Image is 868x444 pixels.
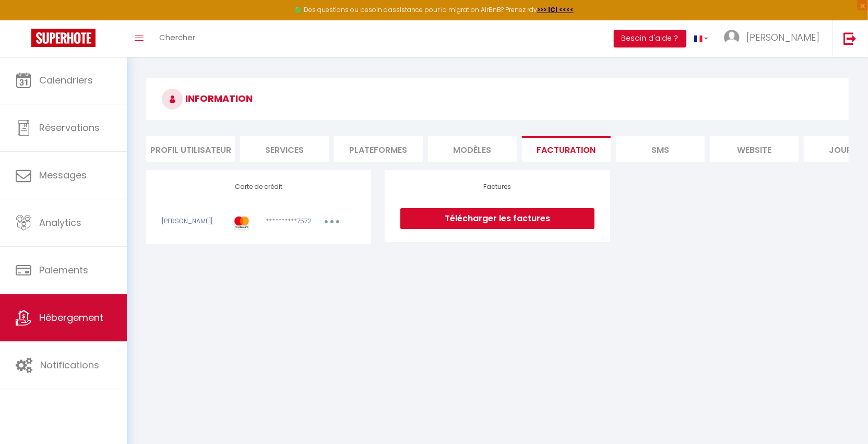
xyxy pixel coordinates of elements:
h4: Carte de crédit [162,183,355,190]
li: Services [240,136,329,162]
img: logout [843,32,857,45]
li: Facturation [522,136,611,162]
h3: INFORMATION [146,78,849,120]
a: >>> ICI <<<< [537,5,574,14]
button: Besoin d'aide ? [614,30,686,47]
a: Télécharger les factures [400,208,594,229]
li: website [710,136,799,162]
img: Super Booking [31,29,96,47]
span: Réservations [39,121,100,134]
span: Analytics [39,216,81,229]
li: Profil Utilisateur [146,136,235,162]
span: Paiements [39,263,88,277]
a: ... [PERSON_NAME] [716,20,833,57]
li: Plateformes [334,136,423,162]
span: Calendriers [39,74,93,87]
span: Chercher [159,32,195,43]
span: Hébergement [39,311,103,324]
div: [PERSON_NAME][EMAIL_ADDRESS][DOMAIN_NAME] [155,217,224,231]
img: ... [724,30,740,45]
span: Notifications [40,358,99,371]
li: MODÈLES [428,136,517,162]
span: Messages [39,169,87,182]
h4: Factures [400,183,594,190]
span: [PERSON_NAME] [746,31,819,44]
a: Chercher [151,20,203,57]
li: SMS [616,136,705,162]
img: credit-card [234,217,249,231]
